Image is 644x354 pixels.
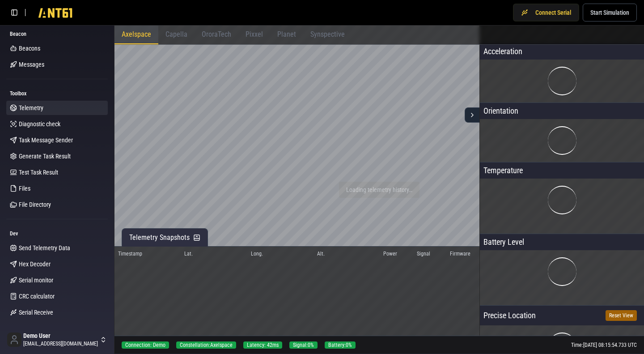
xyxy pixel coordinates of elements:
[606,310,637,321] button: Reset View
[19,103,43,112] span: Telemetry
[6,149,108,163] a: Generate Task Result
[19,308,53,317] span: Serial Receive
[114,247,181,261] th: Timestamp
[6,289,108,303] a: CRC calculator
[314,247,380,261] th: Alt.
[19,44,40,53] span: Beacons
[480,162,644,179] p: Temperature
[23,332,98,340] span: Demo User
[19,200,51,209] span: File Directory
[19,60,44,69] span: Messages
[6,27,108,41] div: Beacon
[6,86,108,101] div: Toolbox
[19,136,73,145] span: Task Message Sender
[289,341,318,349] div: Signal: 0 %
[380,247,413,261] th: Power
[483,106,518,115] span: Orientation
[571,341,637,349] div: Time: [DATE] 08:15:54.733 UTC
[246,30,263,38] span: Pixxel
[413,247,446,261] th: Signal
[202,30,231,38] span: OroraTech
[19,276,53,285] span: Serial monitor
[483,309,536,322] span: Precise Location
[6,257,108,271] a: Hex Decoder
[181,247,247,261] th: Lat.
[23,340,98,347] span: [EMAIL_ADDRESS][DOMAIN_NAME]
[243,341,282,349] div: Latency: 42ms
[4,329,110,350] button: Demo User[EMAIL_ADDRESS][DOMAIN_NAME]
[583,4,637,21] button: Start Simulation
[310,30,345,38] span: Synspective
[6,197,108,212] a: File Directory
[122,228,208,247] button: Telemetry Snapshots
[325,341,356,349] div: Battery: 0 %
[6,57,108,72] a: Messages
[6,241,108,255] a: Send Telemetry Data
[6,273,108,287] a: Serial monitor
[513,4,579,21] button: Connect Serial
[122,30,151,38] span: Axelspace
[6,41,108,55] a: Beacons
[6,101,108,115] a: Telemetry
[19,243,70,252] span: Send Telemetry Data
[165,30,187,38] span: Capella
[277,30,296,38] span: Planet
[6,305,108,320] a: Serial Receive
[129,232,190,243] span: Telemetry Snapshots
[19,119,60,128] span: Diagnostic check
[19,184,30,193] span: Files
[480,43,644,60] div: Acceleration
[6,165,108,179] a: Test Task Result
[6,226,108,241] div: Dev
[6,181,108,196] a: Files
[176,341,236,349] div: Constellation: Axelspace
[19,168,58,177] span: Test Task Result
[480,234,644,250] p: Battery Level
[6,117,108,131] a: Diagnostic check
[19,292,55,301] span: CRC calculator
[122,341,169,349] div: Connection: Demo
[19,152,71,161] span: Generate Task Result
[247,247,314,261] th: Long.
[19,260,51,269] span: Hex Decoder
[446,247,479,261] th: Firmware
[6,133,108,147] a: Task Message Sender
